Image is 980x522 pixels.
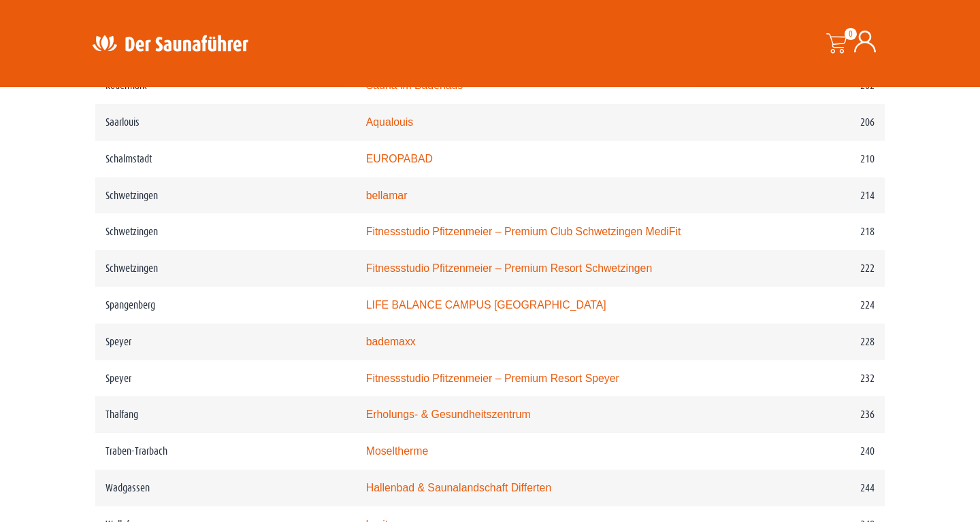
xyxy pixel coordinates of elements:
[736,287,885,324] td: 224
[95,360,356,397] td: Speyer
[95,396,356,433] td: Thalfang
[95,470,356,506] td: Wadgassen
[366,262,653,274] a: Fitnessstudio Pfitzenmeier – Premium Resort Schwetzingen
[366,482,552,493] a: Hallenbad & Saunalandschaft Differten
[366,445,428,457] a: Moseltherme
[95,250,356,287] td: Schwetzingen
[366,153,433,164] a: EUROPABAD
[366,408,531,420] a: Erholungs- & Gesundheitszentrum
[95,324,356,360] td: Speyer
[366,190,408,201] a: bellamar
[366,226,681,237] a: Fitnessstudio Pfitzenmeier – Premium Club Schwetzingen MediFit
[366,116,414,128] a: Aqualouis
[95,141,356,177] td: Schalmstadt
[95,213,356,250] td: Schwetzingen
[736,470,885,506] td: 244
[366,299,606,311] a: LIFE BALANCE CAMPUS [GEOGRAPHIC_DATA]
[736,104,885,141] td: 206
[366,336,416,347] a: bademaxx
[736,250,885,287] td: 222
[736,213,885,250] td: 218
[736,324,885,360] td: 228
[95,433,356,470] td: Traben-Trarbach
[736,396,885,433] td: 236
[845,28,857,40] span: 0
[366,372,619,384] a: Fitnessstudio Pfitzenmeier – Premium Resort Speyer
[95,287,356,324] td: Spangenberg
[736,433,885,470] td: 240
[95,104,356,141] td: Saarlouis
[95,177,356,214] td: Schwetzingen
[736,177,885,214] td: 214
[736,360,885,397] td: 232
[736,141,885,177] td: 210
